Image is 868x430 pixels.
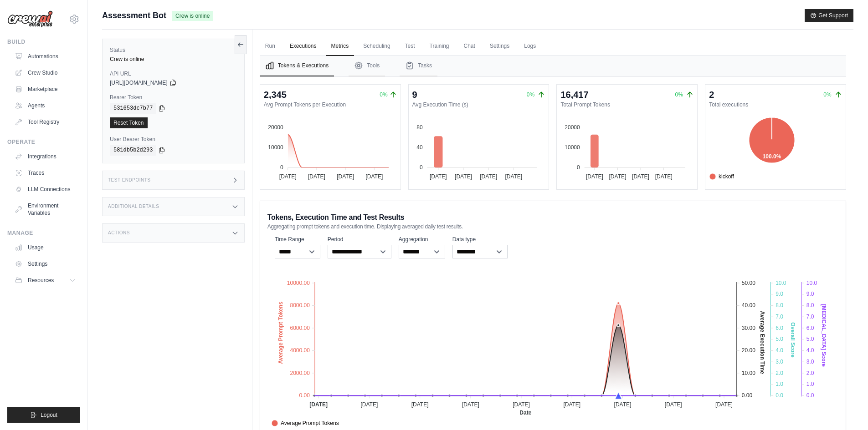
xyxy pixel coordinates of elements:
[11,82,80,96] a: Marketplace
[776,280,786,286] tspan: 10.0
[776,392,783,399] tspan: 0.0
[609,173,627,180] tspan: [DATE]
[563,401,580,408] tspan: [DATE]
[284,37,322,56] a: Executions
[484,37,515,56] a: Settings
[11,115,80,129] a: Tool Registry
[806,381,814,387] tspan: 1.0
[513,401,530,408] tspan: [DATE]
[11,149,80,164] a: Integrations
[264,88,287,101] div: 2,345
[776,314,783,320] tspan: 7.0
[260,56,846,76] nav: Tabs
[458,37,481,56] a: Chat
[41,411,57,419] span: Logout
[806,302,814,309] tspan: 8.0
[268,124,283,131] tspan: 20000
[632,173,649,180] tspan: [DATE]
[275,236,320,243] label: Time Range
[806,336,814,342] tspan: 5.0
[290,370,310,376] tspan: 2000.00
[822,386,868,430] iframe: Chat Widget
[287,280,310,286] tspan: 10000.00
[715,401,733,408] tspan: [DATE]
[412,101,545,108] dt: Avg Execution Time (s)
[110,46,237,54] label: Status
[11,257,80,271] a: Settings
[108,230,130,236] h3: Actions
[709,101,842,108] dt: Total executions
[565,144,580,151] tspan: 10000
[455,173,472,180] tspan: [DATE]
[400,56,437,76] button: Tasks
[776,302,783,309] tspan: 8.0
[412,88,417,101] div: 9
[560,101,693,108] dt: Total Prompt Tokens
[11,98,80,113] a: Agents
[399,236,445,243] label: Aggregation
[452,236,508,243] label: Data type
[776,291,783,297] tspan: 9.0
[776,325,783,331] tspan: 6.0
[7,38,80,46] div: Build
[108,177,151,183] h3: Test Endpoints
[709,172,734,181] span: kickoff
[823,91,831,98] span: 0%
[424,37,455,56] a: Training
[742,392,753,399] tspan: 0.00
[110,136,237,143] label: User Bearer Token
[11,182,80,197] a: LLM Connections
[108,204,159,209] h3: Additional Details
[102,9,166,22] span: Assessment Bot
[279,173,297,180] tspan: [DATE]
[416,124,423,131] tspan: 80
[7,138,80,146] div: Operate
[675,91,683,98] span: 0%
[172,11,213,21] span: Crew is online
[110,117,148,128] a: Reset Token
[776,347,783,354] tspan: 4.0
[272,419,339,427] span: Average Prompt Tokens
[360,401,378,408] tspan: [DATE]
[326,37,354,56] a: Metrics
[28,277,54,284] span: Resources
[519,410,531,416] text: Date
[759,311,765,374] text: Average Execution Time
[110,79,168,86] span: [URL][DOMAIN_NAME]
[280,164,283,171] tspan: 0
[614,401,631,408] tspan: [DATE]
[7,229,80,237] div: Manage
[260,56,334,76] button: Tokens & Executions
[742,302,755,309] tspan: 40.00
[260,37,281,56] a: Run
[411,401,429,408] tspan: [DATE]
[806,314,814,320] tspan: 7.0
[267,212,405,223] span: Tokens, Execution Time and Test Results
[290,325,310,331] tspan: 6000.00
[110,145,156,156] code: 581db5b2d293
[776,381,783,387] tspan: 1.0
[480,173,497,180] tspan: [DATE]
[380,91,387,98] span: 0%
[709,88,714,101] div: 2
[290,302,310,309] tspan: 8000.00
[337,173,354,180] tspan: [DATE]
[420,164,423,171] tspan: 0
[11,66,80,80] a: Crew Studio
[806,370,814,376] tspan: 2.0
[11,198,80,220] a: Environment Variables
[308,173,325,180] tspan: [DATE]
[577,164,580,171] tspan: 0
[806,347,814,354] tspan: 4.0
[430,173,447,180] tspan: [DATE]
[565,124,580,131] tspan: 20000
[821,304,827,367] text: [MEDICAL_DATA] Score
[299,392,310,399] tspan: 0.00
[11,49,80,64] a: Automations
[416,144,423,151] tspan: 40
[655,173,673,180] tspan: [DATE]
[776,336,783,342] tspan: 5.0
[400,37,421,56] a: Test
[560,88,588,101] div: 16,417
